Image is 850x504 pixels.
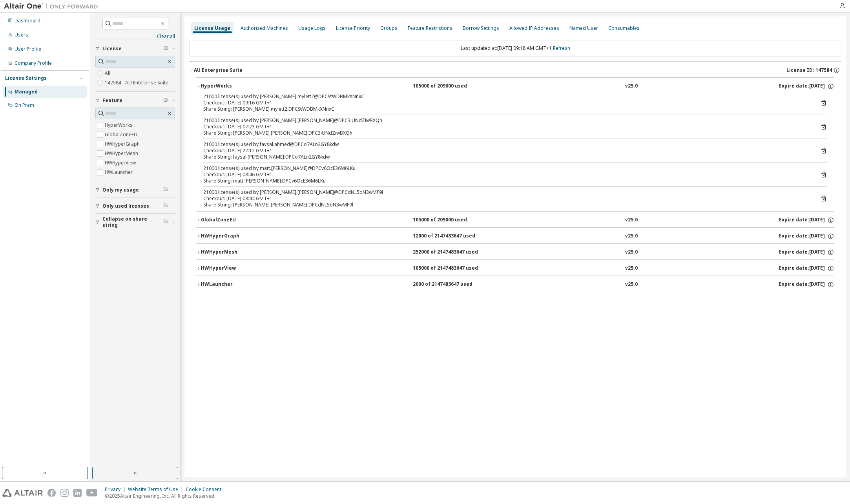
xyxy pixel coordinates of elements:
span: Feature [102,97,122,104]
div: Named User [569,25,598,31]
div: Allowed IP Addresses [509,25,559,31]
button: Only used licenses [95,197,175,215]
div: Checkout: [DATE] 08:44 GMT+1 [203,195,808,202]
div: HWHyperGraph [201,233,272,240]
div: HyperWorks [201,83,272,90]
span: Collapse on share string [102,216,163,228]
div: 105000 of 209000 used [413,217,483,224]
img: youtube.svg [86,489,98,497]
div: 21000 license(s) used by [PERSON_NAME].mylett2@DPC9tWDBMkXNnxC [203,93,808,100]
label: HWLauncher [105,168,134,177]
div: AU Enterprise Suite [194,67,243,73]
div: 252000 of 2147483647 used [413,249,483,256]
label: All [105,69,112,78]
div: Managed [15,89,38,95]
div: Expire date: [DATE] [779,217,834,224]
span: Clear filter [163,97,168,104]
div: Usage Logs [298,25,326,31]
div: Checkout: [DATE] 22:12 GMT+1 [203,148,808,154]
div: User Profile [15,46,41,52]
div: v25.0 [625,249,638,256]
div: 105000 of 209000 used [413,83,483,90]
label: HWHyperMesh [105,149,140,158]
div: Feature Restrictions [408,25,452,31]
div: Privacy [105,486,128,493]
label: HWHyperView [105,158,137,168]
div: Share String: [PERSON_NAME].[PERSON_NAME]:DPCdNL5bN3wMF9l [203,202,808,208]
span: Only my usage [102,187,139,193]
div: Expire date: [DATE] [779,281,834,288]
div: HWHyperMesh [201,249,272,256]
img: instagram.svg [60,489,69,497]
div: License Settings [5,75,47,81]
span: Clear filter [163,187,168,193]
button: HWHyperView105000 of 2147483647 usedv25.0Expire date:[DATE] [196,260,834,277]
button: Only my usage [95,181,175,199]
button: HWHyperGraph12000 of 2147483647 usedv25.0Expire date:[DATE] [196,228,834,245]
div: v25.0 [625,265,638,272]
button: Collapse on share string [95,214,175,231]
div: Expire date: [DATE] [779,83,834,90]
div: HWLauncher [201,281,272,288]
button: Feature [95,92,175,109]
button: AU Enterprise SuiteLicense ID: 147584 [189,62,841,79]
div: Consumables [608,25,640,31]
div: 21000 license(s) used by matt.[PERSON_NAME]@DPCv6OcE36M6LKu [203,165,808,172]
div: Expire date: [DATE] [779,265,834,272]
div: 21000 license(s) used by faysal.ahmed@DPCo7ALn2GY8kdw [203,141,808,148]
div: License Usage [194,25,230,31]
div: Expire date: [DATE] [779,233,834,240]
img: altair_logo.svg [2,489,43,497]
span: Only used licenses [102,203,149,209]
div: Last updated at: [DATE] 09:18 AM GMT+1 [189,40,841,57]
img: Altair One [4,2,102,10]
button: HWHyperMesh252000 of 2147483647 usedv25.0Expire date:[DATE] [196,244,834,261]
div: Authorized Machines [241,25,288,31]
a: Clear all [95,33,175,40]
label: HyperWorks [105,121,134,130]
div: Expire date: [DATE] [779,249,834,256]
label: GlobalZoneEU [105,130,139,139]
span: Clear filter [163,219,168,225]
div: Checkout: [DATE] 08:46 GMT+1 [203,172,808,178]
div: Borrow Settings [463,25,499,31]
div: License Priority [336,25,370,31]
label: HWHyperGraph [105,139,141,149]
button: HWLauncher2000 of 2147483647 usedv25.0Expire date:[DATE] [196,276,834,293]
div: Share String: [PERSON_NAME].mylett2:DPC9tWDBMkXNnxC [203,106,808,112]
div: Checkout: [DATE] 07:23 GMT+1 [203,124,808,130]
div: Share String: matt.[PERSON_NAME]:DPCv6OcE36M6LKu [203,178,808,184]
div: Checkout: [DATE] 09:16 GMT+1 [203,100,808,106]
button: GlobalZoneEU105000 of 209000 usedv25.0Expire date:[DATE] [196,212,834,229]
div: 2000 of 2147483647 used [413,281,483,288]
div: GlobalZoneEU [201,217,272,224]
div: HWHyperView [201,265,272,272]
span: License [102,46,122,52]
span: Clear filter [163,203,168,209]
img: facebook.svg [47,489,56,497]
span: Clear filter [163,46,168,52]
div: Cookie Consent [186,486,226,493]
div: v25.0 [625,233,638,240]
div: Company Profile [15,60,52,66]
div: Share String: [PERSON_NAME].[PERSON_NAME]:DPC3iUNdZiwBXQh [203,130,808,136]
button: License [95,40,175,57]
div: v25.0 [625,217,638,224]
div: v25.0 [625,281,638,288]
div: Share String: faysal.[PERSON_NAME]:DPCo7ALn2GY8kdw [203,154,808,160]
p: © 2025 Altair Engineering, Inc. All Rights Reserved. [105,493,226,499]
div: On Prem [15,102,34,108]
img: linkedin.svg [73,489,82,497]
a: Refresh [553,45,570,51]
div: Groups [380,25,398,31]
div: 105000 of 2147483647 used [413,265,483,272]
div: Website Terms of Use [128,486,186,493]
div: Users [15,32,28,38]
div: Dashboard [15,18,40,24]
div: 21000 license(s) used by [PERSON_NAME].[PERSON_NAME]@DPCdNL5bN3wMF9l [203,189,808,195]
div: 12000 of 2147483647 used [413,233,483,240]
span: License ID: 147584 [786,67,832,73]
label: 147584 - AU Enterprise Suite [105,78,170,88]
button: HyperWorks105000 of 209000 usedv25.0Expire date:[DATE] [196,78,834,95]
div: 21000 license(s) used by [PERSON_NAME].[PERSON_NAME]@DPC3iUNdZiwBXQh [203,117,808,124]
